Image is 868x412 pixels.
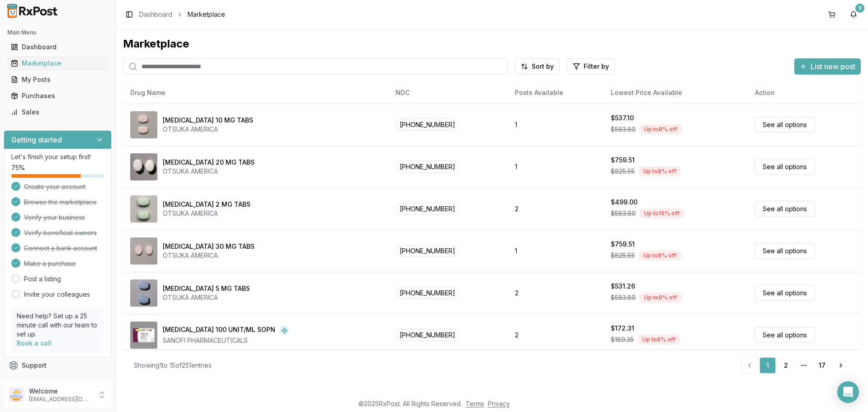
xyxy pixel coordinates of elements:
[24,198,97,207] span: Browse the marketplace
[130,322,157,349] img: Admelog SoloStar 100 UNIT/ML SOPN
[794,63,861,72] a: List new post
[9,388,24,402] img: User avatar
[508,272,604,314] td: 2
[515,58,560,75] button: Sort by
[604,82,748,104] th: Lowest Price Available
[832,357,850,374] a: Go to next page
[163,242,255,251] div: [MEDICAL_DATA] 30 MG TABS
[163,336,290,345] div: SANOFI PHARMACEUTICALS
[4,72,112,87] button: My Posts
[163,251,255,260] div: OTSUKA AMERICA
[130,237,157,265] img: Abilify 30 MG TABS
[466,400,484,407] a: Terms
[759,357,776,374] a: 1
[814,357,830,374] a: 17
[24,259,76,268] span: Make a purchase
[611,282,635,291] div: $531.26
[638,166,681,176] div: Up to 8 % off
[755,285,815,301] a: See all options
[11,108,104,117] div: Sales
[611,156,635,165] div: $759.51
[4,4,61,18] img: RxPost Logo
[163,167,255,176] div: OTSUKA AMERICA
[794,58,861,75] button: List new post
[396,245,459,257] span: [PHONE_NUMBER]
[508,146,604,188] td: 1
[508,82,604,104] th: Posts Available
[7,55,108,71] a: Marketplace
[396,118,459,131] span: [PHONE_NUMBER]
[24,213,85,222] span: Verify your business
[639,124,682,134] div: Up to 8 % off
[855,4,864,13] div: 9
[24,290,90,299] a: Invite your colleagues
[508,230,604,272] td: 1
[508,104,604,146] td: 1
[584,62,609,71] span: Filter by
[11,59,104,68] div: Marketplace
[163,325,275,336] div: [MEDICAL_DATA] 100 UNIT/ML SOPN
[741,357,850,374] nav: pagination
[163,209,250,218] div: OTSUKA AMERICA
[7,29,108,36] h2: Main Menu
[611,293,636,302] span: $583.80
[532,62,554,71] span: Sort by
[7,71,108,88] a: My Posts
[611,114,634,123] div: $537.10
[755,243,815,259] a: See all options
[24,228,97,237] span: Verify beneficial owners
[11,43,104,52] div: Dashboard
[611,198,637,207] div: $499.00
[846,7,861,22] button: 9
[748,82,861,104] th: Action
[755,117,815,133] a: See all options
[11,163,25,172] span: 75 %
[611,167,635,176] span: $825.55
[755,201,815,217] a: See all options
[17,339,52,347] a: Book a call
[639,208,684,218] div: Up to 15 % off
[4,56,112,71] button: Marketplace
[396,161,459,173] span: [PHONE_NUMBER]
[4,357,112,374] button: Support
[638,251,681,260] div: Up to 8 % off
[488,400,510,407] a: Privacy
[22,377,52,386] span: Feedback
[24,182,85,191] span: Create your account
[11,91,104,100] div: Purchases
[567,58,615,75] button: Filter by
[508,314,604,356] td: 2
[837,381,859,403] div: Open Intercom Messenger
[17,312,99,339] p: Need help? Set up a 25 minute call with our team to set up.
[611,209,636,218] span: $583.80
[29,396,92,403] p: [EMAIL_ADDRESS][DOMAIN_NAME]
[4,40,112,54] button: Dashboard
[611,251,635,260] span: $825.55
[163,284,250,293] div: [MEDICAL_DATA] 5 MG TABS
[611,335,634,344] span: $189.35
[811,61,855,72] span: List new post
[163,200,250,209] div: [MEDICAL_DATA] 2 MG TABS
[123,82,388,104] th: Drug Name
[130,153,157,180] img: Abilify 20 MG TABS
[396,287,459,299] span: [PHONE_NUMBER]
[130,111,157,138] img: Abilify 10 MG TABS
[29,387,92,396] p: Welcome
[611,324,634,333] div: $172.31
[4,89,112,103] button: Purchases
[11,134,62,145] h3: Getting started
[11,75,104,84] div: My Posts
[4,105,112,119] button: Sales
[163,116,253,125] div: [MEDICAL_DATA] 10 MG TABS
[24,275,61,284] a: Post a listing
[508,188,604,230] td: 2
[188,10,225,19] span: Marketplace
[396,329,459,341] span: [PHONE_NUMBER]
[388,82,508,104] th: NDC
[163,125,253,134] div: OTSUKA AMERICA
[639,293,682,303] div: Up to 9 % off
[7,39,108,55] a: Dashboard
[778,357,794,374] a: 2
[4,374,112,390] button: Feedback
[163,158,255,167] div: [MEDICAL_DATA] 20 MG TABS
